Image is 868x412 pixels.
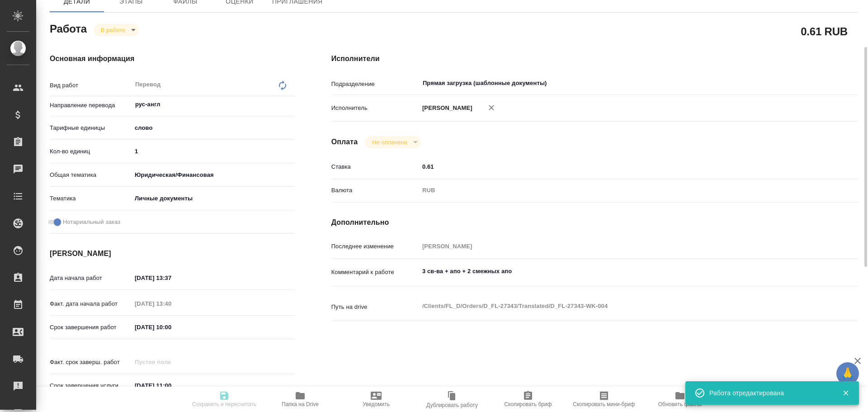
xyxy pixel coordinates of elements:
[836,362,859,385] button: 🙏
[94,24,139,36] div: В работе
[419,160,814,173] input: ✎ Введи что-нибудь
[50,101,132,110] p: Направление перевода
[132,321,211,334] input: ✎ Введи что-нибудь
[419,240,814,253] input: Пустое поле
[419,264,814,279] textarea: 3 св-ва + апо + 2 смежных апо
[132,297,211,310] input: Пустое поле
[50,194,132,203] p: Тематика
[490,387,566,412] button: Скопировать бриф
[331,186,419,195] p: Валюта
[132,271,211,284] input: ✎ Введи что-нибудь
[98,26,128,34] button: В работе
[426,402,478,408] span: Дублировать работу
[262,387,338,412] button: Папка на Drive
[132,145,295,158] input: ✎ Введи что-нибудь
[50,381,132,390] p: Срок завершения услуги
[132,191,295,206] div: Личные документы
[801,24,848,39] h2: 0.61 RUB
[331,104,419,113] p: Исполнитель
[50,147,132,156] p: Кол-во единиц
[369,138,410,146] button: Не оплачена
[192,401,256,407] span: Сохранить и пересчитать
[809,82,811,84] button: Open
[282,401,319,407] span: Папка на Drive
[419,183,814,198] div: RUB
[331,217,858,228] h4: Дополнительно
[132,167,295,183] div: Юридическая/Финансовая
[50,323,132,332] p: Срок завершения работ
[290,104,292,105] button: Open
[331,53,858,64] h4: Исполнители
[50,248,295,259] h4: [PERSON_NAME]
[63,218,120,227] span: Нотариальный заказ
[50,81,132,90] p: Вид работ
[573,401,635,407] span: Скопировать мини-бриф
[186,387,262,412] button: Сохранить и пересчитать
[840,364,855,383] span: 🙏
[419,298,814,314] textarea: /Clients/FL_D/Orders/D_FL-27343/Translated/D_FL-27343-WK-004
[481,98,501,118] button: Удалить исполнителя
[331,80,419,89] p: Подразделение
[50,123,132,133] p: Тарифные единицы
[50,299,132,308] p: Факт. дата начала работ
[414,387,490,412] button: Дублировать работу
[338,387,414,412] button: Уведомить
[331,162,419,171] p: Ставка
[50,170,132,180] p: Общая тематика
[365,136,420,148] div: В работе
[836,389,855,397] button: Закрыть
[642,387,718,412] button: Обновить файлы
[331,242,419,251] p: Последнее изменение
[504,401,552,407] span: Скопировать бриф
[709,388,829,398] div: Работа отредактирована
[50,358,132,367] p: Факт. срок заверш. работ
[132,355,211,369] input: Пустое поле
[132,120,295,136] div: слово
[50,20,87,36] h2: Работа
[132,379,211,392] input: ✎ Введи что-нибудь
[331,268,419,277] p: Комментарий к работе
[363,401,390,407] span: Уведомить
[419,104,472,113] p: [PERSON_NAME]
[50,53,295,64] h4: Основная информация
[331,137,358,147] h4: Оплата
[566,387,642,412] button: Скопировать мини-бриф
[331,303,419,312] p: Путь на drive
[658,401,702,407] span: Обновить файлы
[50,274,132,283] p: Дата начала работ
